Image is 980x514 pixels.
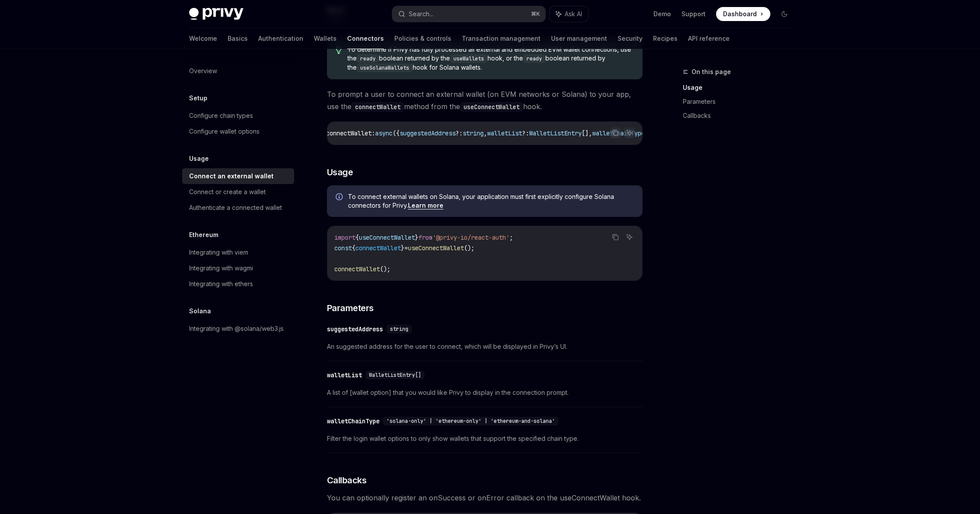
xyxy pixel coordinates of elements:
a: Recipes [653,28,678,49]
a: Wallets [314,28,337,49]
span: 'solana-only' | 'ethereum-only' | 'ethereum-and-solana' [386,418,555,425]
button: Copy the contents from the code block [610,231,621,243]
a: Configure chain types [182,108,294,124]
span: Parameters [327,302,374,314]
button: Copy the contents from the code block [610,127,621,138]
a: Support [681,10,706,18]
span: '@privy-io/react-auth' [432,234,509,241]
a: Parameters [683,95,798,109]
code: ready [523,54,545,63]
span: } [401,244,404,252]
span: An suggested address for the user to connect, which will be displayed in Privy’s UI. [327,341,643,352]
span: } [415,234,418,241]
span: ⌘ K [531,11,540,18]
a: Connect or create a wallet [182,184,294,200]
span: useConnectWallet [359,234,415,241]
div: Integrating with viem [189,247,248,258]
div: Connect an external wallet [189,171,274,181]
div: Integrating with wagmi [189,263,253,273]
a: Security [618,28,643,49]
div: Overview [189,66,217,76]
a: Configure wallet options [182,124,294,139]
span: : [372,129,375,137]
span: A list of [wallet option] that you would like Privy to display in the connection prompt. [327,387,643,398]
span: string [390,326,408,333]
a: Connectors [347,28,384,49]
a: Integrating with viem [182,245,294,260]
span: async [375,129,393,137]
a: Integrating with ethers [182,276,294,292]
a: Connect an external wallet [182,168,294,184]
div: Configure chain types [189,110,253,121]
div: Authenticate a connected wallet [189,202,282,213]
div: Connect or create a wallet [189,187,266,197]
span: (); [464,244,474,252]
span: WalletListEntry[] [369,372,421,379]
code: ready [357,54,379,63]
h5: Setup [189,93,207,103]
span: (); [380,265,390,273]
a: Dashboard [716,7,770,21]
span: string [463,129,484,137]
h5: Solana [189,306,211,316]
span: ({ [393,129,400,137]
a: Transaction management [462,28,541,49]
a: Welcome [189,28,217,49]
code: useWallets [450,54,488,63]
span: Usage [327,166,353,178]
code: connectWallet [351,102,404,112]
div: walletChainType [327,417,379,425]
span: connectWallet [326,129,372,137]
span: Dashboard [723,10,757,18]
button: Ask AI [624,231,635,243]
a: Callbacks [683,109,798,123]
span: WalletListEntry [529,129,582,137]
span: ?: [522,129,529,137]
a: API reference [688,28,730,49]
svg: Tip [336,46,342,54]
span: Callbacks [327,474,367,486]
button: Ask AI [550,6,588,22]
a: User management [551,28,607,49]
button: Ask AI [624,127,635,138]
span: useConnectWallet [408,244,464,252]
a: Policies & controls [394,28,451,49]
span: ; [509,234,513,241]
span: To determine if Privy has fully processed all external and embedded EVM wallet connections, use t... [348,45,633,72]
div: suggestedAddress [327,325,383,333]
span: [], [582,129,592,137]
a: Basics [228,28,248,49]
svg: Info [336,193,344,202]
a: Authentication [258,28,303,49]
span: You can optionally register an onSuccess or onError callback on the useConnectWallet hook. [327,492,643,504]
a: Overview [182,63,294,79]
h5: Usage [189,153,209,164]
a: Authenticate a connected wallet [182,200,294,216]
div: Integrating with ethers [189,279,253,289]
span: , [484,129,487,137]
a: Usage [683,81,798,95]
span: connectWallet [334,265,380,273]
span: To prompt a user to connect an external wallet (on EVM networks or Solana) to your app, use the m... [327,88,643,113]
span: Ask AI [565,10,582,18]
span: walletList [487,129,522,137]
span: const [334,244,352,252]
span: suggestedAddress [400,129,456,137]
a: Demo [653,10,671,18]
span: { [352,244,355,252]
a: Integrating with wagmi [182,260,294,276]
div: Configure wallet options [189,126,260,137]
div: Integrating with @solana/web3.js [189,323,284,334]
a: Learn more [408,202,443,209]
button: Search...⌘K [392,6,545,22]
span: = [404,244,408,252]
span: On this page [692,67,731,77]
h5: Ethereum [189,230,218,240]
span: from [418,234,432,241]
span: connectWallet [355,244,401,252]
div: Search... [409,9,433,19]
code: useSolanaWallets [357,64,413,72]
button: Toggle dark mode [777,7,791,21]
span: walletChainType [592,129,645,137]
span: import [334,234,355,241]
